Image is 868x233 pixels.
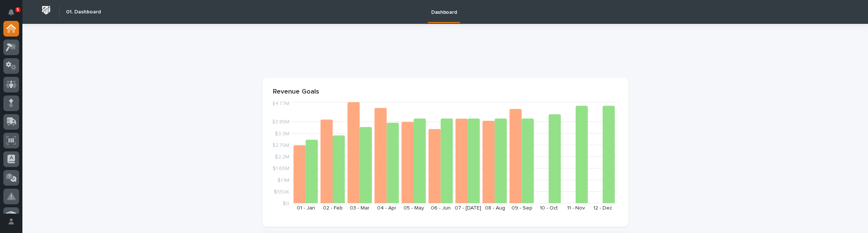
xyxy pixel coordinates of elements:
tspan: $1.65M [273,166,289,171]
p: 5 [16,7,19,12]
tspan: $3.3M [275,131,289,136]
img: Workspace Logo [39,3,53,17]
tspan: $1.1M [277,178,289,183]
text: 08 - Aug [485,205,505,211]
text: 05 - May [404,205,424,211]
tspan: $2.75M [272,143,289,148]
text: 04 - Apr [377,205,396,211]
h2: 01. Dashboard [66,9,101,15]
text: 07 - [DATE] [454,205,481,211]
text: 10 - Oct [540,205,558,211]
text: 11 - Nov [567,205,585,211]
text: 06 - Jun [431,205,451,211]
tspan: $2.2M [275,154,289,160]
p: Revenue Goals [273,88,618,96]
tspan: $4.77M [272,101,289,107]
text: 01 - Jan [296,205,315,211]
text: 09 - Sep [511,205,532,211]
tspan: $3.85M [272,120,289,125]
tspan: $550K [274,189,289,195]
tspan: $0 [283,201,289,206]
div: Notifications5 [9,9,19,21]
text: 02 - Feb [323,205,343,211]
button: Notifications [3,4,19,20]
text: 12 - Dec [593,205,612,211]
text: 03 - Mar [350,205,370,211]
